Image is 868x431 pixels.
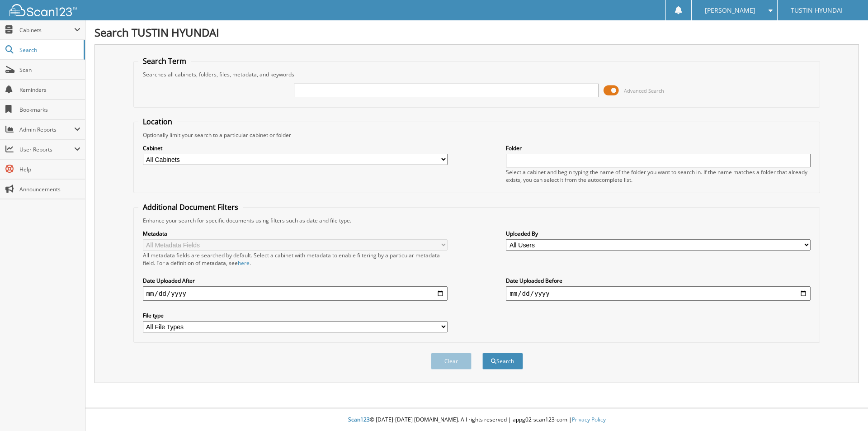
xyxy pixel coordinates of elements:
span: Admin Reports [19,126,74,133]
h1: Search TUSTIN HYUNDAI [94,25,859,40]
div: © [DATE]-[DATE] [DOMAIN_NAME]. All rights reserved | appg02-scan123-com | [85,409,868,431]
span: Bookmarks [19,106,80,114]
span: Scan123 [348,416,370,423]
div: Optionally limit your search to a particular cabinet or folder [138,131,816,139]
input: end [506,286,811,301]
span: Cabinets [19,26,74,34]
legend: Additional Document Filters [138,202,243,212]
iframe: Chat Widget [823,388,868,431]
button: Search [482,353,523,369]
a: here [238,259,250,267]
label: Date Uploaded Before [506,277,811,284]
label: Cabinet [143,144,448,152]
span: TUSTIN HYUNDAI [791,8,843,13]
a: Privacy Policy [572,416,606,423]
label: Metadata [143,230,448,237]
span: Advanced Search [624,87,664,94]
label: File type [143,312,448,319]
span: Scan [19,66,80,74]
div: Select a cabinet and begin typing the name of the folder you want to search in. If the name match... [506,168,811,184]
span: [PERSON_NAME] [705,8,755,13]
div: Searches all cabinets, folders, files, metadata, and keywords [138,71,816,78]
input: start [143,286,448,301]
div: All metadata fields are searched by default. Select a cabinet with metadata to enable filtering b... [143,251,448,267]
span: Help [19,166,80,173]
label: Folder [506,144,811,152]
span: Search [19,46,79,54]
label: Uploaded By [506,230,811,237]
button: Clear [431,353,472,369]
legend: Search Term [138,56,191,66]
span: Reminders [19,86,80,94]
img: scan123-logo-white.svg [9,4,77,16]
label: Date Uploaded After [143,277,448,284]
div: Enhance your search for specific documents using filters such as date and file type. [138,217,816,224]
legend: Location [138,117,177,127]
span: User Reports [19,146,74,153]
span: Announcements [19,185,80,193]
